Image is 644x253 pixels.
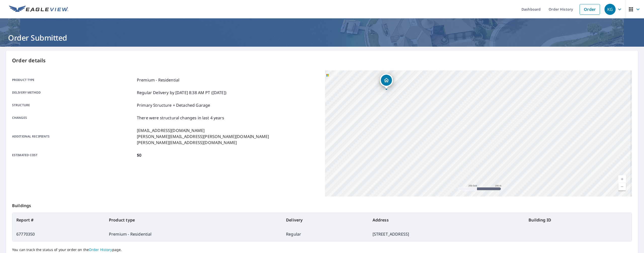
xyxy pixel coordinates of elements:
td: Premium - Residential [105,227,282,241]
p: Order details [12,57,632,64]
td: 67770350 [12,227,105,241]
p: Product type [12,77,135,83]
p: Primary Structure + Detached Garage [137,102,210,108]
a: Current Level 17.674229838818245, Zoom In [618,175,626,183]
p: Premium - Residential [137,77,179,83]
p: [PERSON_NAME][EMAIL_ADDRESS][PERSON_NAME][DOMAIN_NAME] [137,133,269,139]
h1: Order Submitted [6,33,638,43]
p: Estimated cost [12,152,135,158]
img: EV Logo [9,6,68,13]
p: Structure [12,102,135,108]
p: You can track the status of your order on the page. [12,247,632,252]
th: Product type [105,213,282,227]
p: Regular Delivery by [DATE] 8:38 AM PT ([DATE]) [137,90,226,96]
p: Additional recipients [12,127,135,146]
th: Building ID [525,213,632,227]
p: Changes [12,115,135,121]
th: Address [369,213,525,227]
p: $0 [137,152,141,158]
p: [EMAIL_ADDRESS][DOMAIN_NAME] [137,127,269,133]
th: Report # [12,213,105,227]
td: Regular [282,227,369,241]
a: Order History [89,247,112,252]
th: Delivery [282,213,369,227]
a: Current Level 17.674229838818245, Zoom Out [618,183,626,190]
p: Buildings [12,196,632,213]
p: There were structural changes in last 4 years [137,115,224,121]
td: [STREET_ADDRESS] [369,227,525,241]
p: [PERSON_NAME][EMAIL_ADDRESS][DOMAIN_NAME] [137,139,269,146]
div: KG [605,4,616,15]
div: Dropped pin, building 1, Residential property, 8405 Baywood Vista Dr Orlando, FL 32810 [380,74,393,89]
a: Order [580,4,600,15]
p: Delivery method [12,90,135,96]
